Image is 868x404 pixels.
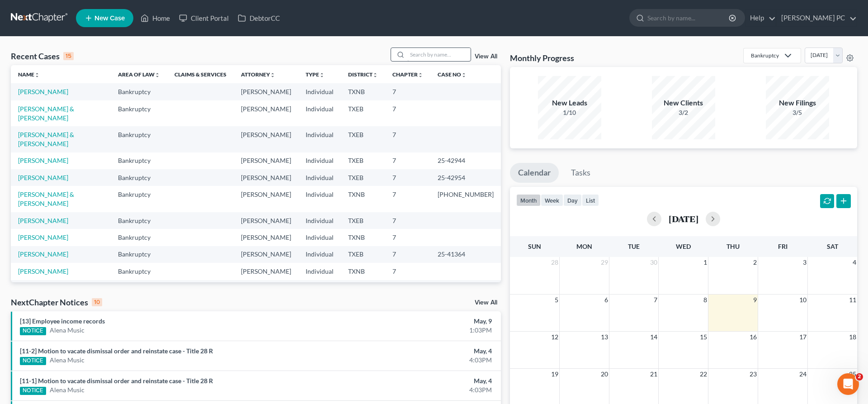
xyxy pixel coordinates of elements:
div: NextChapter Notices [11,297,102,308]
i: unfold_more [461,72,467,78]
a: View All [475,299,497,306]
td: Individual [298,186,341,212]
span: 23 [749,369,758,380]
span: Sat [827,242,838,250]
span: 2 [752,257,758,268]
a: Home [136,10,175,26]
div: 3/2 [652,108,715,117]
a: [PERSON_NAME] & [PERSON_NAME] [18,105,74,122]
td: [PERSON_NAME] [234,152,298,169]
span: 29 [600,257,609,268]
td: Bankruptcy [111,212,167,229]
td: TXNB [341,83,385,100]
div: 1:03PM [340,326,492,335]
td: [PERSON_NAME] [234,186,298,212]
td: 7 [385,100,430,126]
a: Alena Music [50,356,85,365]
a: Nameunfold_more [18,71,40,78]
td: [PERSON_NAME] [234,229,298,246]
td: [PERSON_NAME] [234,280,298,297]
i: unfold_more [373,72,378,78]
a: [PERSON_NAME] [18,267,68,275]
div: 3/5 [766,108,829,117]
td: [PERSON_NAME] [234,212,298,229]
td: Bankruptcy [111,186,167,212]
a: [PERSON_NAME] & [PERSON_NAME] [18,131,74,147]
td: TXEB [341,126,385,152]
div: NOTICE [20,327,46,335]
span: 12 [550,332,559,342]
input: Search by name... [407,48,471,61]
span: 10 [798,295,807,305]
td: 7 [385,229,430,246]
div: 1/10 [538,108,601,117]
td: Individual [298,169,341,186]
td: [PERSON_NAME] [234,246,298,263]
div: May, 4 [340,347,492,356]
span: 6 [604,295,609,305]
span: 24 [798,369,807,380]
td: 7 [385,246,430,263]
a: [PERSON_NAME] [18,157,68,164]
div: Recent Cases [11,51,74,62]
td: TXEB [341,169,385,186]
td: Individual [298,83,341,100]
span: Sun [528,242,541,250]
td: 7 [385,186,430,212]
h2: [DATE] [669,214,698,223]
span: 11 [848,295,857,305]
span: 4 [852,257,857,268]
td: Individual [298,212,341,229]
td: 25-42944 [430,152,501,169]
i: unfold_more [270,72,275,78]
td: Bankruptcy [111,83,167,100]
div: NOTICE [20,357,46,365]
td: Individual [298,280,341,297]
div: Bankruptcy [751,52,779,59]
td: [PERSON_NAME] [234,169,298,186]
td: TXEB [341,152,385,169]
td: TXNB [341,229,385,246]
td: TXEB [341,212,385,229]
a: Area of Lawunfold_more [118,71,160,78]
td: 7 [385,152,430,169]
td: Bankruptcy [111,263,167,280]
a: Districtunfold_more [348,71,378,78]
td: [PERSON_NAME] [234,100,298,126]
a: Alena Music [50,385,85,394]
a: Client Portal [175,10,233,26]
span: 1 [703,257,708,268]
td: Bankruptcy [111,126,167,152]
a: Chapterunfold_more [392,71,423,78]
div: May, 9 [340,317,492,326]
td: Individual [298,246,341,263]
input: Search by name... [647,10,730,26]
td: Individual [298,126,341,152]
td: 7 [385,126,430,152]
button: day [563,194,582,206]
a: [PERSON_NAME] PC [777,10,857,26]
a: [PERSON_NAME] [18,250,68,258]
span: 9 [752,295,758,305]
span: Mon [576,242,592,250]
span: 19 [550,369,559,380]
span: Wed [676,242,691,250]
i: unfold_more [418,72,423,78]
a: [11-2] Motion to vacate dismissal order and reinstate case - Title 28 R [20,347,213,355]
td: 7 [385,280,430,297]
span: 8 [703,295,708,305]
span: 13 [600,332,609,342]
a: Case Nounfold_more [438,71,467,78]
span: 20 [600,369,609,380]
h3: Monthly Progress [510,52,574,63]
div: 10 [92,298,102,306]
td: 7 [385,212,430,229]
a: [PERSON_NAME] [18,233,68,241]
td: [PERSON_NAME] [234,263,298,280]
span: 25 [848,369,857,380]
a: View All [475,53,497,60]
span: 7 [653,295,658,305]
td: [PHONE_NUMBER] [430,186,501,212]
span: 18 [848,332,857,342]
iframe: Intercom live chat [837,373,859,395]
